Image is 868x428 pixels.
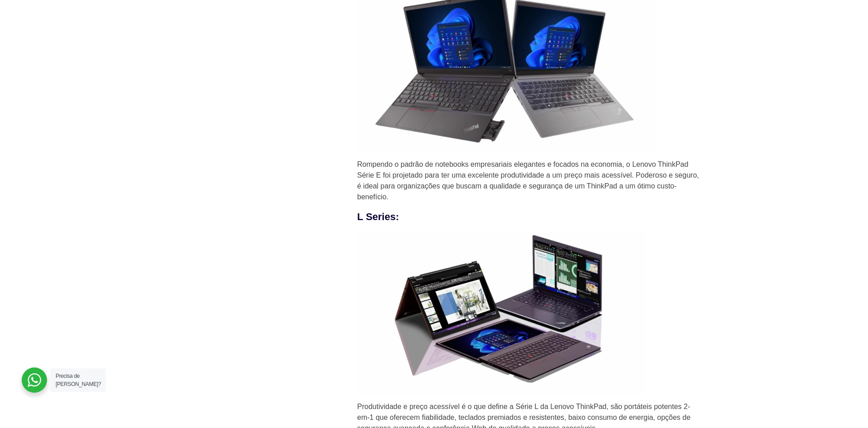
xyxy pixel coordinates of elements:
p: Rompendo o padrão de notebooks empresariais elegantes e focados na economia, o Lenovo ThinkPad Sé... [357,159,701,202]
iframe: Chat Widget [705,312,868,428]
span: Precisa de [PERSON_NAME]? [56,373,101,387]
h4: L Series: [357,209,701,224]
img: Lenovo ThinkPad L Series - Notebooks [357,231,646,394]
